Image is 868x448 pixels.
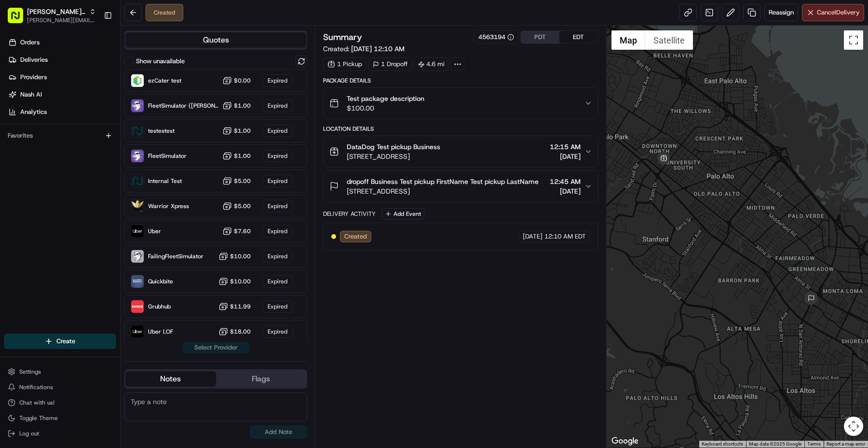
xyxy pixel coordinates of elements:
[262,325,293,338] div: Expired
[19,430,39,437] span: Log out
[262,99,293,112] div: Expired
[230,328,251,336] span: $18.00
[262,250,293,263] div: Expired
[550,142,581,152] span: 12:15 AM
[33,102,122,110] div: We're available if you need us!
[550,152,581,161] span: [DATE]
[234,227,251,235] span: $7.60
[324,136,598,167] button: DataDog Test pickup Business[STREET_ADDRESS]12:15 AM[DATE]
[4,334,116,349] button: Create
[222,126,251,136] button: $1.00
[4,411,116,425] button: Toggle Theme
[347,152,440,161] span: [STREET_ADDRESS]
[20,56,48,64] span: Deliveries
[222,226,251,236] button: $7.60
[550,186,581,196] span: [DATE]
[4,380,116,394] button: Notifications
[4,4,100,27] button: [PERSON_NAME] Org[PERSON_NAME][EMAIL_ADDRESS][DOMAIN_NAME]
[96,164,117,171] span: Pylon
[544,232,586,241] span: 12:10 AM EDT
[550,177,581,186] span: 12:45 AM
[611,30,645,50] button: Show street map
[10,39,176,54] p: Welcome 👋
[262,225,293,238] div: Expired
[230,303,251,310] span: $11.99
[609,435,641,448] a: Open this area in Google Maps (opens a new window)
[4,35,120,50] a: Orders
[523,232,542,241] span: [DATE]
[148,328,173,336] span: Uber LOF
[148,303,171,310] span: Grubhub
[27,16,96,24] button: [PERSON_NAME][EMAIL_ADDRESS][DOMAIN_NAME]
[222,176,251,186] button: $5.00
[262,300,293,313] div: Expired
[323,125,598,133] div: Location Details
[131,325,144,338] img: Uber LOF
[131,225,144,238] img: Uber
[222,101,251,111] button: $1.00
[20,108,47,116] span: Analytics
[4,396,116,409] button: Chat with us!
[19,399,54,406] span: Chat with us!
[222,151,251,161] button: $1.00
[20,90,42,99] span: Nash AI
[148,227,161,235] span: Uber
[125,371,216,387] button: Notes
[262,150,293,162] div: Expired
[81,141,89,149] div: 💻
[218,327,251,336] button: $18.00
[218,302,251,311] button: $11.99
[347,103,424,113] span: $100.00
[131,125,144,137] img: Internal Fleet
[478,33,514,42] button: 4563194
[323,33,362,42] h3: Summary
[769,8,794,17] span: Reassign
[131,150,144,162] img: FleetSimulator
[125,32,306,48] button: Quotes
[381,208,424,220] button: Add Event
[148,252,203,260] span: FailingFleetSimulator
[230,252,251,260] span: $10.00
[148,177,182,185] span: Internal Test
[844,417,863,436] button: Map camera controls
[347,142,440,152] span: DataDog Test pickup Business
[131,200,144,212] img: Warrior Xpress
[222,201,251,211] button: $5.00
[4,427,116,440] button: Log out
[131,175,144,187] img: Internal Fleet (Test)
[136,57,185,66] label: Show unavailable
[347,94,424,103] span: Test package description
[817,8,860,17] span: Cancel Delivery
[19,368,41,376] span: Settings
[323,44,405,54] span: Created:
[749,441,801,447] span: Map data ©2025 Google
[56,337,75,346] span: Create
[262,74,293,87] div: Expired
[827,441,865,447] a: Report a map error
[347,177,539,186] span: dropoff Business Test pickup FirstName Test pickup LastName
[234,152,251,160] span: $1.00
[19,383,53,391] span: Notifications
[351,44,405,53] span: [DATE] 12:10 AM
[324,171,598,202] button: dropoff Business Test pickup FirstName Test pickup LastName[STREET_ADDRESS]12:45 AM[DATE]
[323,77,598,84] div: Package Details
[347,186,539,196] span: [STREET_ADDRESS]
[216,371,307,387] button: Flags
[148,278,173,285] span: Quickbite
[4,87,120,102] a: Nash AI
[4,70,120,85] a: Providers
[344,232,367,241] span: Created
[148,127,175,135] span: testestest
[230,278,251,285] span: $10.00
[4,104,120,120] a: Analytics
[148,102,218,110] span: FleetSimulator ([PERSON_NAME] Org)
[4,128,116,143] div: Favorites
[19,414,58,422] span: Toggle Theme
[234,77,251,84] span: $0.00
[764,4,798,21] button: Reassign
[414,57,449,71] div: 4.6 mi
[323,57,366,71] div: 1 Pickup
[33,92,158,102] div: Start new chat
[148,77,181,84] span: ezCater test
[25,62,159,72] input: Clear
